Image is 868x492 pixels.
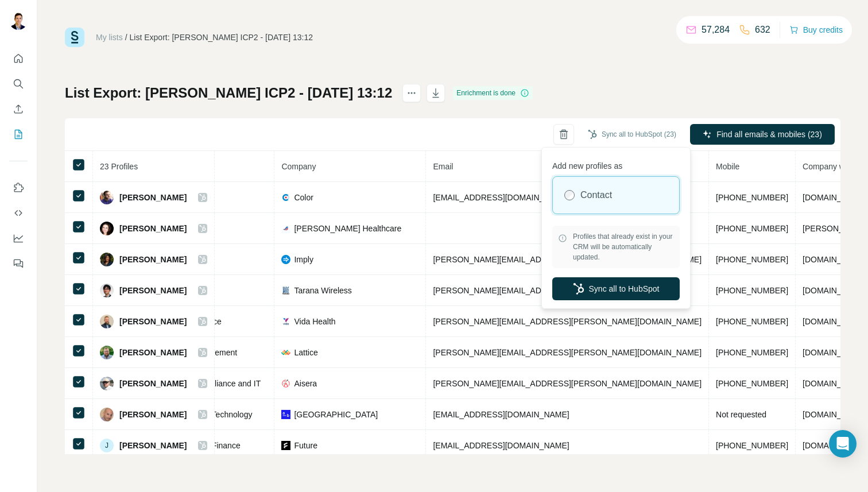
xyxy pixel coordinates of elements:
span: Lattice [294,347,317,358]
span: [PERSON_NAME] [119,316,187,327]
span: [DOMAIN_NAME] [803,379,867,388]
p: 57,284 [702,23,730,37]
span: [PHONE_NUMBER] [716,379,788,388]
img: Avatar [100,346,114,359]
p: 632 [755,23,770,37]
img: company-logo [281,441,290,450]
span: Find all emails & mobiles (23) [716,129,822,140]
span: [PHONE_NUMBER] [716,224,788,233]
img: Avatar [100,284,114,297]
button: Quick start [9,48,28,69]
img: company-logo [281,255,290,264]
span: [EMAIL_ADDRESS][DOMAIN_NAME] [433,193,569,202]
span: Vida Health [294,316,335,327]
span: [DOMAIN_NAME] [803,193,867,202]
button: Feedback [9,253,28,274]
span: Sr. Manager, Strategic Finance [130,441,240,450]
span: Imply [294,254,313,265]
button: My lists [9,124,28,145]
button: actions [402,84,421,102]
div: J [100,439,114,452]
span: Company [281,162,316,171]
span: [PHONE_NUMBER] [716,348,788,357]
span: Tarana Wireless [294,285,351,296]
img: Avatar [100,253,114,266]
img: company-logo [281,379,290,388]
a: My lists [96,33,123,42]
span: [PERSON_NAME][EMAIL_ADDRESS][PERSON_NAME][DOMAIN_NAME] [433,379,702,388]
img: company-logo [281,410,290,419]
span: [EMAIL_ADDRESS][DOMAIN_NAME] [433,441,569,450]
span: [PERSON_NAME][EMAIL_ADDRESS][DOMAIN_NAME] [433,286,635,295]
span: Vice President of Finance [130,317,221,326]
h1: List Export: [PERSON_NAME] ICP2 - [DATE] 13:12 [65,84,392,102]
span: [DOMAIN_NAME] [803,348,867,357]
span: Color [294,192,313,203]
div: Open Intercom Messenger [829,430,857,458]
span: [PERSON_NAME] [119,192,187,203]
span: [PERSON_NAME] [119,347,187,358]
img: company-logo [281,193,290,202]
button: Use Surfe API [9,203,28,223]
div: Enrichment is done [453,86,533,100]
img: company-logo [281,286,290,295]
span: [PERSON_NAME][EMAIL_ADDRESS][PERSON_NAME][DOMAIN_NAME] [433,255,702,264]
span: [DOMAIN_NAME] [803,410,867,419]
img: Avatar [100,408,114,421]
div: List Export: [PERSON_NAME] ICP2 - [DATE] 13:12 [130,32,313,43]
img: Avatar [9,11,28,30]
span: [PERSON_NAME] [119,440,187,451]
span: [PHONE_NUMBER] [716,317,788,326]
img: Surfe Logo [65,28,84,47]
img: company-logo [281,317,290,326]
span: Not requested [716,410,766,419]
span: [PERSON_NAME] [119,378,187,389]
span: Profiles that already exist in your CRM will be automatically updated. [573,231,674,262]
span: [PERSON_NAME][EMAIL_ADDRESS][PERSON_NAME][DOMAIN_NAME] [433,317,702,326]
span: Aisera [294,378,317,389]
li: / [125,32,127,43]
span: Mobile [716,162,739,171]
span: [PHONE_NUMBER] [716,286,788,295]
img: company-logo [281,348,290,357]
span: [PERSON_NAME] [119,409,187,420]
span: 23 Profiles [100,162,138,171]
span: [GEOGRAPHIC_DATA] [294,409,378,420]
span: [EMAIL_ADDRESS][DOMAIN_NAME] [433,410,569,419]
img: Avatar [100,222,114,235]
img: Avatar [100,315,114,328]
button: Sync all to HubSpot [552,277,680,300]
button: Buy credits [789,22,843,38]
button: Enrich CSV [9,99,28,119]
p: Add new profiles as [552,156,680,172]
span: [PERSON_NAME] [119,285,187,296]
span: [PHONE_NUMBER] [716,255,788,264]
span: [DOMAIN_NAME] [803,441,867,450]
span: Company website [803,162,866,171]
span: [DOMAIN_NAME] [803,255,867,264]
button: Find all emails & mobiles (23) [690,124,835,145]
span: [PHONE_NUMBER] [716,441,788,450]
span: [DOMAIN_NAME] [803,286,867,295]
label: Contact [580,188,612,202]
span: [PERSON_NAME] [119,254,187,265]
span: Email [433,162,453,171]
button: Sync all to HubSpot (23) [580,126,684,143]
span: [PERSON_NAME] Healthcare [294,223,401,234]
button: Use Surfe on LinkedIn [9,177,28,198]
img: Avatar [100,191,114,204]
span: [DOMAIN_NAME] [803,317,867,326]
img: company-logo [281,224,290,233]
span: [PERSON_NAME][EMAIL_ADDRESS][PERSON_NAME][DOMAIN_NAME] [433,348,702,357]
span: [PERSON_NAME] [119,223,187,234]
button: Search [9,73,28,94]
span: Future [294,440,317,451]
span: [PHONE_NUMBER] [716,193,788,202]
img: Avatar [100,377,114,390]
button: Dashboard [9,228,28,249]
